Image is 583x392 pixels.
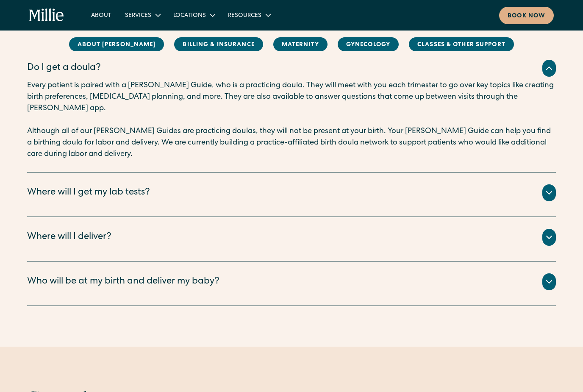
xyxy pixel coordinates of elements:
[69,37,164,51] a: About [PERSON_NAME]
[174,37,263,51] a: Billing & Insurance
[29,8,64,22] a: home
[409,37,514,51] a: Classes & Other Support
[338,37,399,51] a: Gynecology
[118,8,167,22] div: Services
[167,8,221,22] div: Locations
[508,12,545,21] div: Book now
[27,61,101,75] div: Do I get a doula?
[228,11,261,20] div: Resources
[221,8,277,22] div: Resources
[27,186,150,200] div: Where will I get my lab tests?
[84,8,118,22] a: About
[27,126,556,160] p: Although all of our [PERSON_NAME] Guides are practicing doulas, they will not be present at your ...
[273,37,328,51] a: MAternity
[27,114,556,126] p: ‍
[27,80,556,114] p: Every patient is paired with a [PERSON_NAME] Guide, who is a practicing doula. They will meet wit...
[499,7,554,24] a: Book now
[27,275,219,289] div: Who will be at my birth and deliver my baby?
[173,11,206,20] div: Locations
[125,11,151,20] div: Services
[27,231,111,245] div: Where will I deliver?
